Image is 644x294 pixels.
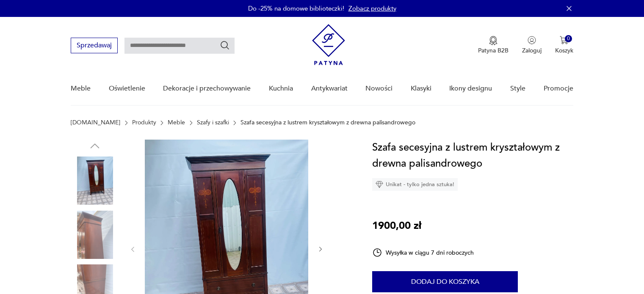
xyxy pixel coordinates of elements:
[220,40,230,50] button: Szukaj
[132,119,156,126] a: Produkty
[372,140,573,172] h1: Szafa secesyjna z lustrem kryształowym z drewna palisandrowego
[478,36,509,55] a: Ikona medaluPatyna B2B
[510,72,525,105] a: Style
[489,36,498,45] img: Ikona medalu
[560,36,568,44] img: Ikona koszyka
[372,247,474,258] div: Wysyłka w ciągu 7 dni roboczych
[348,4,396,13] a: Zobacz produkty
[544,72,573,105] a: Promocje
[71,157,119,205] img: Zdjęcie produktu Szafa secesyjna z lustrem kryształowym z drewna palisandrowego
[71,38,118,53] button: Sprzedawaj
[197,119,229,126] a: Szafy i szafki
[565,35,572,42] div: 0
[478,47,509,55] p: Patyna B2B
[71,119,120,126] a: [DOMAIN_NAME]
[372,178,458,191] div: Unikat - tylko jedna sztuka!
[372,218,421,234] p: 1900,00 zł
[522,47,542,55] p: Zaloguj
[109,72,145,105] a: Oświetlenie
[168,119,185,126] a: Meble
[555,47,573,55] p: Koszyk
[269,72,293,105] a: Kuchnia
[555,36,573,55] button: 0Koszyk
[311,72,348,105] a: Antykwariat
[71,43,118,49] a: Sprzedawaj
[163,72,251,105] a: Dekoracje i przechowywanie
[372,271,518,292] button: Dodaj do koszyka
[522,36,542,55] button: Zaloguj
[376,181,383,188] img: Ikona diamentu
[478,36,509,55] button: Patyna B2B
[248,4,344,13] p: Do -25% na domowe biblioteczki!
[71,211,119,259] img: Zdjęcie produktu Szafa secesyjna z lustrem kryształowym z drewna palisandrowego
[528,36,536,44] img: Ikonka użytkownika
[411,72,431,105] a: Klasyki
[449,72,492,105] a: Ikony designu
[240,119,415,126] p: Szafa secesyjna z lustrem kryształowym z drewna palisandrowego
[312,24,345,65] img: Patyna - sklep z meblami i dekoracjami vintage
[365,72,392,105] a: Nowości
[71,72,91,105] a: Meble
